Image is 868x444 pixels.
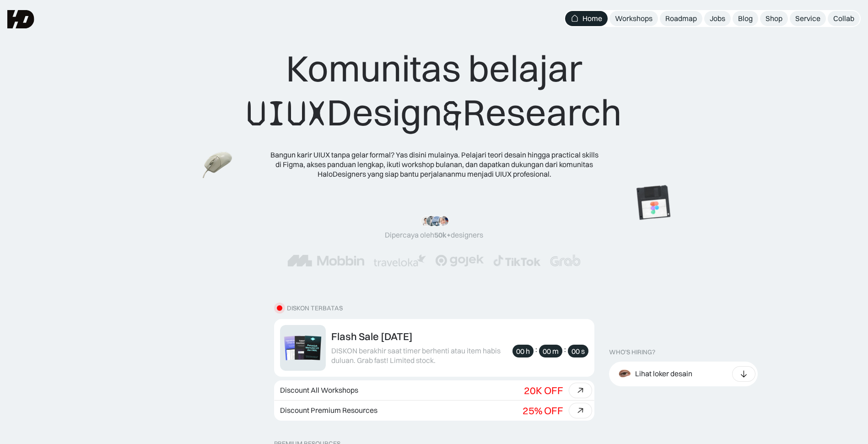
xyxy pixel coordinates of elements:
span: & [442,92,463,135]
a: Roadmap [660,11,702,26]
a: Discount Premium Resources25% OFF [274,401,594,421]
div: : [535,345,537,354]
span: UIUX [246,92,327,135]
span: 50k+ [434,230,451,239]
div: diskon terbatas [287,304,343,312]
a: Jobs [704,11,731,26]
a: Shop [760,11,788,26]
div: 00 h [516,347,530,356]
div: Jobs [710,14,725,23]
div: Service [795,14,820,23]
div: 00 m [543,347,559,356]
div: 00 s [571,347,585,356]
div: Discount All Workshops [280,386,358,395]
div: : [564,345,566,354]
div: Flash Sale [DATE] [331,330,413,342]
div: Collab [833,14,854,23]
div: Komunitas belajar Design Research [246,46,622,135]
div: DISKON berakhir saat timer berhenti atau item habis duluan. Grab fast! Limited stock. [331,347,508,366]
a: Blog [733,11,758,26]
div: Shop [766,14,782,23]
div: Lihat loker desain [635,369,692,379]
div: Bangun karir UIUX tanpa gelar formal? Yas disini mulainya. Pelajari teori desain hingga practical... [270,150,599,179]
a: Service [790,11,826,26]
div: 25% OFF [523,405,563,417]
div: Home [582,14,602,23]
a: Collab [828,11,860,26]
div: WHO’S HIRING? [609,348,655,356]
div: Blog [738,14,753,23]
div: 20K OFF [524,384,563,396]
a: Discount All Workshops20K OFF [274,380,594,401]
div: Discount Premium Resources [280,406,377,415]
a: Workshops [609,11,658,26]
a: Home [565,11,608,26]
div: Roadmap [665,14,697,23]
div: Workshops [615,14,652,23]
div: Dipercaya oleh designers [385,230,483,240]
